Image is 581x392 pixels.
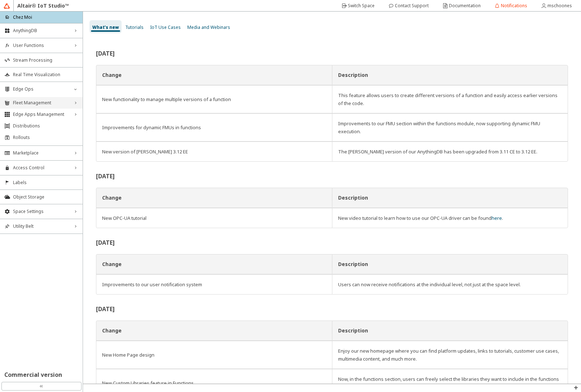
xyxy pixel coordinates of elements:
span: Real Time Visualization [13,72,78,78]
div: Users can now receive notifications at the individual level, not just at the space level. [338,280,562,288]
div: Improvements to our FMU section within the functions module, now supporting dynamic FMU execution. [338,119,562,135]
span: Labels [13,180,78,186]
th: Change [96,65,332,85]
span: Edge Ops [13,86,70,92]
span: Rollouts [13,135,78,140]
span: Marketplace [13,150,70,156]
div: New Custom Libraries feature in Functions [102,379,326,387]
div: New functionality to manage multiple versions of a function [102,95,326,103]
th: Description [332,188,568,208]
th: Change [96,254,332,274]
th: Description [332,254,568,274]
div: Improvements to our user notification system [102,280,326,288]
span: AnythingDB [13,28,70,34]
span: Object Storage [13,194,78,200]
div: This feature allows users to create different versions of a function and easily access earlier ve... [338,91,562,107]
h2: [DATE] [96,173,568,179]
span: Fleet Management [13,100,70,106]
div: The [PERSON_NAME] version of our AnythingDB has been upgraded from 3.11 CE to 3.12 EE. [338,148,562,156]
span: IoT Use Cases [150,24,181,30]
th: Description [332,65,568,85]
div: Improvements for dynamic FMUs in functions [102,123,326,131]
th: Description [332,321,568,341]
div: New video tutorial to learn how to use our OPC-UA driver can be found . [338,214,562,222]
div: Enjoy our new homepage where you can find platform updates, links to tutorials, customer use case... [338,347,562,363]
div: New version of [PERSON_NAME] 3.12 EE [102,148,326,156]
span: User Functions [13,43,70,48]
span: Stream Processing [13,57,78,63]
a: here [492,215,502,221]
h2: [DATE] [96,306,568,312]
h2: [DATE] [96,240,568,245]
th: Change [96,188,332,208]
span: Access Control [13,165,70,171]
div: New OPC-UA tutorial [102,214,326,222]
div: New Home Page design [102,351,326,359]
span: Space Settings [13,209,70,214]
span: Edge Apps Management [13,112,70,117]
div: Now, in the functions section, users can freely select the libraries they want to include in the ... [338,375,562,391]
span: Tutorials [125,24,144,30]
th: Change [96,321,332,341]
span: Distributions [13,123,78,129]
h2: [DATE] [96,51,568,56]
span: What’s new [92,24,119,30]
p: Chez Moi [13,14,32,20]
span: Media and Webinars [187,24,230,30]
span: Utility Belt [13,223,70,229]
